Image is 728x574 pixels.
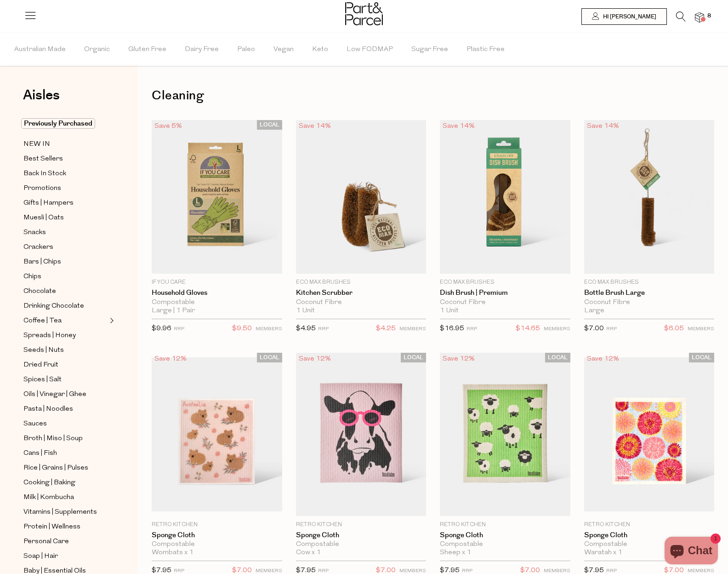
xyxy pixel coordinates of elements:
a: Seeds | Nuts [23,344,107,356]
span: Best Sellers [23,154,63,165]
span: Dried Fruit [23,360,58,371]
a: Protein | Wellness [23,521,107,533]
span: Sheep x 1 [440,549,471,557]
span: Large | 1 Pair [152,307,195,315]
a: Snacks [23,227,107,238]
span: Personal Care [23,536,69,547]
p: Retro Kitchen [440,521,570,529]
a: Chocolate [23,286,107,297]
span: $6.05 [664,323,684,335]
span: Chips [23,271,41,282]
span: NEW IN [23,139,50,150]
small: MEMBERS [688,568,714,574]
a: Sponge Cloth [584,531,715,540]
a: Personal Care [23,536,107,547]
span: Promotions [23,183,61,194]
span: Spreads | Honey [23,330,76,341]
a: Broth | Miso | Soup [23,433,107,444]
span: $4.95 [296,325,316,332]
div: Compostable [440,540,570,549]
a: Sponge Cloth [296,531,427,540]
img: Household Gloves [152,120,282,274]
span: Chocolate [23,286,56,297]
span: Sauces [23,419,47,430]
span: Paleo [237,34,255,66]
a: Chips [23,271,107,282]
a: Sponge Cloth [152,531,282,540]
a: Back In Stock [23,168,107,179]
span: Keto [312,34,328,66]
span: Cans | Fish [23,448,57,459]
span: Dairy Free [185,34,219,66]
a: Soap | Hair [23,551,107,562]
a: Crackers [23,241,107,253]
span: 8 [705,12,713,20]
div: Coconut Fibre [296,298,427,307]
small: RRP [466,327,477,332]
span: Back In Stock [23,168,66,179]
span: Plastic Free [466,34,505,66]
inbox-online-store-chat: Shopify online store chat [662,537,721,567]
div: Save 12% [296,353,334,365]
img: Kitchen Scrubber [296,120,427,274]
div: Coconut Fibre [584,298,715,307]
span: Rice | Grains | Pulses [23,463,88,474]
div: Save 14% [296,120,334,132]
small: MEMBERS [688,327,714,332]
a: Pasta | Noodles [23,403,107,415]
a: Spreads | Honey [23,330,107,341]
span: Bars | Chips [23,257,61,268]
a: 8 [695,12,704,22]
div: Coconut Fibre [440,298,570,307]
div: Save 12% [440,353,478,365]
a: Milk | Kombucha [23,492,107,503]
span: LOCAL [257,353,282,362]
span: Vegan [273,34,294,66]
span: Large [584,307,604,315]
p: Eco Max Brushes [296,278,427,287]
a: Bars | Chips [23,256,107,268]
a: Gifts | Hampers [23,197,107,209]
span: Broth | Miso | Soup [23,433,83,444]
span: Oils | Vinegar | Ghee [23,389,86,400]
span: $7.00 [584,325,604,332]
span: $16.95 [440,325,464,332]
span: Cow x 1 [296,549,321,557]
a: Sauces [23,418,107,430]
span: Cooking | Baking [23,477,75,488]
a: NEW IN [23,138,107,150]
img: Bottle Brush Large [584,120,715,274]
span: Protein | Wellness [23,522,80,533]
span: Milk | Kombucha [23,492,74,503]
a: Vitamins | Supplements [23,506,107,518]
span: Seeds | Nuts [23,345,64,356]
a: Cans | Fish [23,448,107,459]
a: Drinking Chocolate [23,300,107,312]
span: $14.65 [516,323,540,335]
span: $7.95 [584,567,604,574]
small: MEMBERS [256,568,282,574]
p: Eco Max Brushes [584,278,715,287]
a: Kitchen Scrubber [296,289,427,297]
span: 1 Unit [296,307,315,315]
span: LOCAL [545,353,570,362]
span: Pasta | Noodles [23,404,73,415]
span: 1 Unit [440,307,459,315]
a: Coffee | Tea [23,315,107,327]
span: Waratah x 1 [584,549,622,557]
a: Muesli | Oats [23,212,107,224]
div: Save 12% [152,353,189,365]
span: Organic [84,34,110,66]
div: Save 5% [152,120,185,132]
a: Dish Brush | Premium [440,289,570,297]
div: Compostable [296,540,427,549]
p: Retro Kitchen [152,521,282,529]
small: RRP [606,327,617,332]
span: Gluten Free [128,34,166,66]
span: Muesli | Oats [23,212,64,224]
span: $9.96 [152,325,171,332]
a: Hi [PERSON_NAME] [581,8,667,25]
p: Retro Kitchen [584,521,715,529]
small: RRP [318,568,329,574]
small: RRP [174,327,184,332]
